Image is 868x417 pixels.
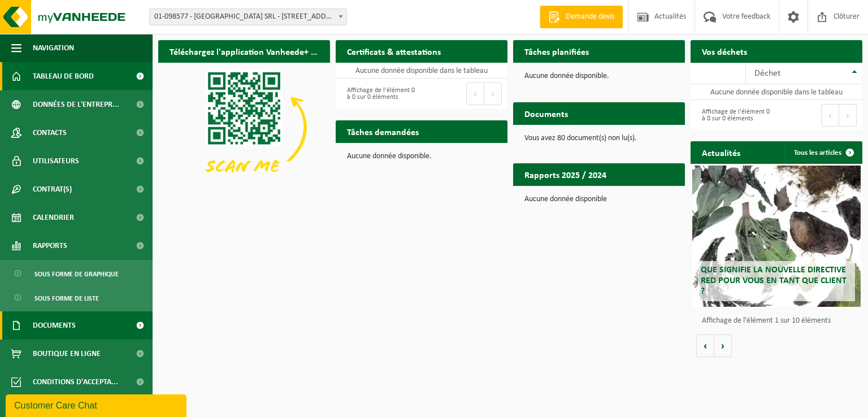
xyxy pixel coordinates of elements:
[347,153,496,160] p: Aucune donnée disponible.
[33,34,74,62] span: Navigation
[691,40,758,62] h2: Vos déchets
[587,185,684,208] a: Consulter les rapports
[821,104,839,127] button: Previous
[34,288,99,309] span: Sous forme de liste
[33,90,119,119] span: Données de l'entrepr...
[484,82,502,105] button: Next
[158,63,330,192] img: Download de VHEPlus App
[714,335,732,357] button: Volgende
[158,40,330,62] h2: Téléchargez l'application Vanheede+ maintenant!
[540,6,623,28] a: Demande devis
[6,392,189,417] iframe: chat widget
[336,40,452,62] h2: Certificats & attestations
[149,8,347,25] span: 01-098577 - MARKSPORT SRL - 4141 LOUVEIGNÉ, RUE DE L'ESPLANADE 54
[33,147,79,175] span: Utilisateurs
[341,81,416,106] div: Affichage de l'élément 0 à 0 sur 0 éléments
[563,11,617,23] span: Demande devis
[33,340,101,368] span: Boutique en ligne
[336,120,430,142] h2: Tâches demandées
[702,317,857,325] p: Affichage de l'élément 1 sur 10 éléments
[34,263,119,285] span: Sous forme de graphique
[754,69,780,78] span: Déchet
[513,102,579,124] h2: Documents
[33,232,67,260] span: Rapports
[691,141,752,163] h2: Actualités
[33,119,67,147] span: Contacts
[524,72,674,80] p: Aucune donnée disponible.
[524,196,674,203] p: Aucune donnée disponible
[33,368,118,396] span: Conditions d'accepta...
[513,163,618,185] h2: Rapports 2025 / 2024
[3,287,150,309] a: Sous forme de liste
[33,175,72,203] span: Contrat(s)
[336,63,507,79] td: Aucune donnée disponible dans le tableau
[839,104,857,127] button: Next
[785,141,861,164] a: Tous les articles
[3,263,150,284] a: Sous forme de graphique
[701,266,847,296] span: Que signifie la nouvelle directive RED pour vous en tant que client ?
[691,84,862,100] td: Aucune donnée disponible dans le tableau
[513,40,600,62] h2: Tâches planifiées
[33,62,94,90] span: Tableau de bord
[33,203,74,232] span: Calendrier
[692,166,861,307] a: Que signifie la nouvelle directive RED pour vous en tant que client ?
[696,335,714,357] button: Vorige
[524,134,674,142] p: Vous avez 80 document(s) non lu(s).
[150,9,346,25] span: 01-098577 - MARKSPORT SRL - 4141 LOUVEIGNÉ, RUE DE L'ESPLANADE 54
[466,82,484,105] button: Previous
[33,311,76,340] span: Documents
[696,103,771,128] div: Affichage de l'élément 0 à 0 sur 0 éléments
